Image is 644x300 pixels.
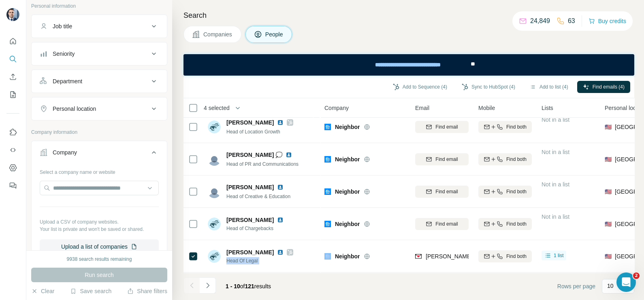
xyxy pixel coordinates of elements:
span: results [226,283,271,289]
button: Find email [415,121,469,133]
img: Logo of Neighbor [324,124,331,130]
button: Find both [478,218,532,230]
p: 63 [568,16,575,26]
div: Seniority [53,50,75,58]
button: Find both [478,186,532,198]
span: Head of Chargebacks [226,225,287,232]
button: Quick start [6,34,19,49]
span: Not in a list [542,149,569,155]
span: Head of Location Growth [226,129,280,135]
img: Avatar [208,185,221,198]
button: Clear [31,287,54,295]
span: Neighbor [335,220,360,228]
span: 1 - 10 [226,283,240,289]
img: Avatar [6,8,19,21]
button: Find email [415,186,469,198]
span: Find both [506,253,527,260]
button: Department [32,72,167,91]
span: Not in a list [542,181,569,188]
span: 🇺🇸 [605,252,612,260]
img: Logo of Neighbor [324,156,331,163]
span: Company [324,104,349,112]
span: 4 selected [204,104,230,112]
span: Head of PR and Communications [226,161,299,167]
img: Avatar [208,153,221,166]
button: Find both [478,121,532,133]
span: Email [415,104,429,112]
button: Search [6,52,19,66]
p: Personal information [31,2,167,10]
button: Find both [478,153,532,165]
span: 121 [245,283,254,289]
span: 🇺🇸 [605,155,612,163]
span: Find emails (4) [593,83,625,91]
span: Head of Creative & Education [226,194,290,199]
p: 10 [607,282,614,290]
div: Department [53,77,82,85]
span: Mobile [478,104,495,112]
span: Find email [435,220,458,228]
span: Find both [506,220,527,228]
span: [PERSON_NAME] [226,248,274,256]
span: Not in a list [542,213,569,220]
span: 🇺🇸 [605,123,612,131]
button: Feedback [6,178,19,193]
span: Rows per page [557,282,595,290]
span: Neighbor [335,155,360,163]
span: of [240,283,245,289]
img: LinkedIn logo [277,184,284,190]
button: My lists [6,87,19,102]
img: Logo of Neighbor [324,221,331,227]
div: Job title [53,22,72,30]
span: Find both [506,123,527,131]
span: Find email [435,156,458,163]
button: Save search [70,287,111,295]
p: 24,849 [530,16,550,26]
img: Logo of Neighbor [324,253,331,260]
button: Find email [415,153,469,165]
img: LinkedIn logo [286,152,292,158]
img: Avatar [208,250,221,263]
span: 1 list [554,252,564,259]
span: Lists [542,104,553,112]
button: Dashboard [6,161,19,175]
img: Logo of Neighbor [324,188,331,195]
button: Enrich CSV [6,70,19,84]
span: 🇺🇸 [605,220,612,228]
p: Upload a CSV of company websites. [40,218,159,226]
div: Personal location [53,105,96,113]
span: Find both [506,156,527,163]
p: Your list is private and won't be saved or shared. [40,226,159,233]
span: 2 [633,273,640,279]
span: [PERSON_NAME] [226,118,274,127]
button: Find email [415,218,469,230]
span: People [265,30,284,38]
div: 9938 search results remaining [67,256,132,263]
span: Neighbor [335,123,360,131]
button: Add to list (4) [524,81,574,93]
img: Avatar [208,218,221,230]
img: LinkedIn logo [277,119,284,126]
button: Personal location [32,99,167,118]
img: LinkedIn logo [277,249,284,256]
span: Find both [506,188,527,195]
button: Seniority [32,44,167,63]
span: [PERSON_NAME] [226,183,274,191]
div: Company [53,148,77,156]
button: Navigate to next page [200,277,216,294]
button: Share filters [127,287,167,295]
button: Use Surfe on LinkedIn [6,125,19,139]
span: Neighbor [335,188,360,196]
button: Job title [32,17,167,36]
img: LinkedIn logo [277,217,284,223]
span: Neighbor [335,252,360,260]
span: Find email [435,188,458,195]
span: Not in a list [542,116,569,123]
span: Companies [203,30,233,38]
span: [PERSON_NAME][EMAIL_ADDRESS][DOMAIN_NAME] [426,253,568,260]
button: Company [32,143,167,165]
button: Use Surfe API [6,143,19,157]
span: Find email [435,123,458,131]
span: Head Of Legal [226,257,293,264]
